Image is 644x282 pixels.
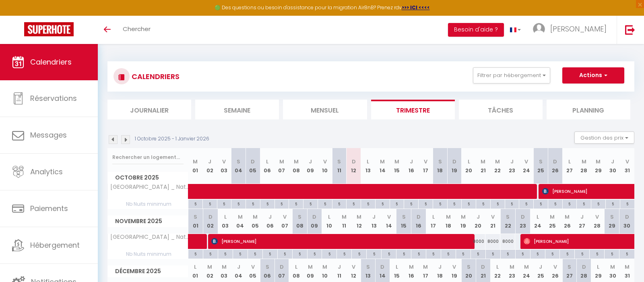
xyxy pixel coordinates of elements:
[375,148,390,184] th: 14
[591,200,605,207] div: 5
[308,263,313,271] abbr: M
[222,158,226,165] abbr: V
[432,213,435,221] abbr: L
[109,234,190,240] span: [GEOGRAPHIC_DATA] _ Nature, Privacy, Elegance
[203,200,217,207] div: 5
[275,148,289,184] th: 07
[527,16,617,44] a: ... [PERSON_NAME]
[577,200,591,207] div: 5
[295,263,297,271] abbr: L
[366,263,370,271] abbr: S
[123,25,151,33] span: Chercher
[411,209,426,234] th: 16
[233,250,248,257] div: 5
[597,263,599,271] abbr: L
[495,158,500,165] abbr: M
[537,213,539,221] abbr: L
[382,250,396,257] div: 5
[367,209,382,234] th: 13
[207,263,212,271] abbr: M
[328,213,330,221] abbr: L
[277,209,292,234] th: 07
[606,200,620,207] div: 5
[382,209,396,234] th: 14
[563,200,577,207] div: 5
[337,209,352,234] th: 11
[251,158,255,165] abbr: D
[338,263,341,271] abbr: J
[188,148,203,184] th: 01
[298,213,301,221] abbr: S
[222,263,227,271] abbr: M
[367,158,369,165] abbr: L
[396,250,411,257] div: 5
[553,263,557,271] abbr: V
[237,158,240,165] abbr: S
[218,209,233,234] th: 03
[402,213,406,221] abbr: S
[456,209,471,234] th: 19
[565,213,570,221] abbr: M
[332,148,347,184] th: 11
[462,148,476,184] th: 20
[30,93,77,103] span: Réservations
[619,250,634,257] div: 5
[308,250,322,257] div: 5
[130,67,180,86] h3: CALENDRIERS
[438,158,442,165] abbr: S
[473,67,550,84] button: Filtrer par hébergement
[590,250,604,257] div: 5
[283,213,287,221] abbr: V
[108,215,188,227] span: Novembre 2025
[332,200,347,207] div: 5
[575,209,590,234] th: 27
[279,158,284,165] abbr: M
[390,148,404,184] th: 15
[318,148,332,184] th: 10
[337,158,341,165] abbr: S
[268,213,272,221] abbr: J
[471,250,485,257] div: 5
[303,200,318,207] div: 5
[521,213,525,221] abbr: D
[452,158,456,165] abbr: D
[347,148,361,184] th: 12
[510,158,514,165] abbr: J
[246,200,260,207] div: 5
[625,263,630,271] abbr: M
[456,250,471,257] div: 5
[486,250,500,257] div: 5
[625,158,629,165] abbr: V
[289,200,303,207] div: 5
[485,234,500,249] div: 8000
[30,57,72,67] span: Calendriers
[505,148,519,184] th: 23
[516,250,530,257] div: 5
[625,25,635,35] img: logout
[471,209,485,234] th: 20
[620,200,635,207] div: 5
[208,158,211,165] abbr: J
[202,148,217,184] th: 02
[357,213,361,221] abbr: M
[476,200,490,207] div: 5
[582,158,586,165] abbr: M
[248,209,262,234] th: 05
[211,234,462,249] span: [PERSON_NAME]
[352,250,366,257] div: 5
[337,250,351,257] div: 5
[481,158,485,165] abbr: M
[462,200,476,207] div: 5
[550,213,555,221] abbr: M
[108,265,188,277] span: Décembre 2025
[553,158,557,165] abbr: D
[562,67,624,84] button: Actions
[109,184,190,190] span: [GEOGRAPHIC_DATA] _ Nature, Privacy, Elegance
[452,263,456,271] abbr: V
[424,158,427,165] abbr: V
[135,135,209,143] p: 1 Octobre 2025 - 1 Janvier 2026
[194,263,196,271] abbr: L
[361,148,376,184] th: 13
[534,200,548,207] div: 5
[233,209,248,234] th: 04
